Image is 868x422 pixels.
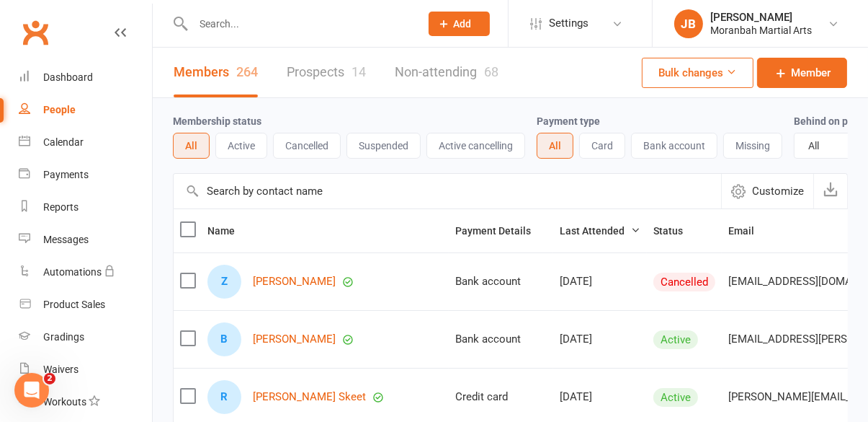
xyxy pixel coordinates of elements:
span: Settings [549,7,589,40]
a: Workouts [19,386,152,418]
button: Bulk changes [642,58,753,88]
div: [PERSON_NAME] [710,11,812,24]
a: Payments [19,159,152,191]
button: Active [215,133,267,159]
a: [PERSON_NAME] [253,276,336,288]
a: Automations [19,256,152,289]
a: Prospects14 [287,48,366,97]
a: Reports [19,191,152,224]
div: Product Sales [43,299,105,310]
label: Payment type [537,115,600,127]
button: Missing [723,133,782,159]
div: Cancelled [653,273,715,291]
span: Last Attended [560,225,640,237]
div: [DATE] [560,391,640,403]
span: Email [728,225,770,237]
label: Membership status [173,115,261,127]
button: Last Attended [560,222,640,239]
div: Moranbah Martial Arts [710,24,812,37]
a: People [19,94,152,126]
button: Suspended [346,133,421,159]
a: Messages [19,224,152,256]
input: Search by contact name [174,174,721,208]
input: Search... [189,14,410,34]
a: Member [757,58,847,88]
a: Clubworx [17,14,53,50]
button: All [173,133,210,159]
div: Brody [207,322,241,356]
a: Dashboard [19,61,152,94]
a: [PERSON_NAME] [253,333,336,346]
iframe: Intercom live chat [14,373,49,408]
div: Active [653,330,698,349]
button: Name [207,222,251,239]
div: [DATE] [560,276,640,288]
div: Payments [43,169,89,180]
div: 264 [236,64,258,79]
button: Email [728,222,770,239]
button: Cancelled [273,133,341,159]
div: Workouts [43,396,86,408]
div: Credit card [455,391,547,403]
div: People [43,104,76,115]
span: 2 [44,373,55,384]
button: All [537,133,573,159]
div: Zayan [207,265,241,299]
button: Add [429,12,490,36]
div: Dashboard [43,71,93,83]
button: Card [579,133,625,159]
div: 14 [352,64,366,79]
div: Messages [43,234,89,245]
div: Royden [207,380,241,414]
span: Status [653,225,699,237]
span: Payment Details [455,225,547,237]
div: Gradings [43,331,84,343]
div: Bank account [455,276,547,288]
button: Active cancelling [426,133,525,159]
div: Waivers [43,364,79,375]
a: Members264 [174,48,258,97]
button: Status [653,222,699,239]
div: Automations [43,266,102,278]
div: Reports [43,201,79,213]
span: Add [454,18,472,30]
a: Calendar [19,126,152,159]
div: [DATE] [560,333,640,346]
button: Payment Details [455,222,547,239]
span: Member [791,64,831,82]
button: Customize [721,174,813,208]
div: Calendar [43,136,84,148]
div: JB [674,9,703,38]
a: Non-attending68 [395,48,498,97]
span: Name [207,225,251,237]
div: Bank account [455,333,547,346]
a: Product Sales [19,289,152,321]
button: Bank account [631,133,717,159]
a: Waivers [19,353,152,386]
div: Active [653,388,698,407]
div: 68 [484,64,498,79]
span: Customize [752,183,804,200]
a: [PERSON_NAME] Skeet [253,391,366,403]
a: Gradings [19,321,152,353]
